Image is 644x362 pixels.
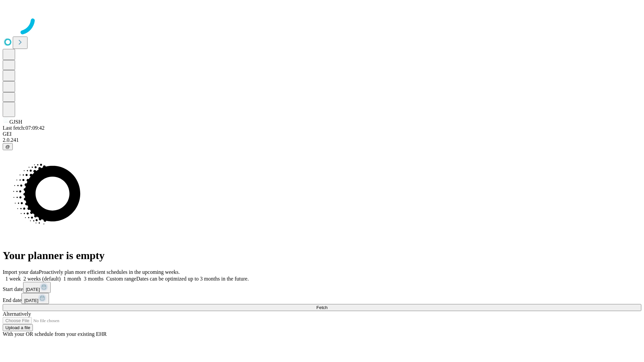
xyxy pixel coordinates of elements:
[3,304,641,311] button: Fetch
[24,298,38,303] span: [DATE]
[23,276,61,282] span: 2 weeks (default)
[3,269,39,275] span: Import your data
[106,276,136,282] span: Custom range
[5,276,21,282] span: 1 week
[84,276,104,282] span: 3 months
[3,311,31,317] span: Alternatively
[63,276,81,282] span: 1 month
[5,144,10,149] span: @
[26,287,40,292] span: [DATE]
[316,305,327,310] span: Fetch
[3,137,641,143] div: 2.0.241
[3,282,641,293] div: Start date
[9,119,22,125] span: GJSH
[23,282,51,293] button: [DATE]
[3,143,13,150] button: @
[3,249,641,262] h1: Your planner is empty
[39,269,180,275] span: Proactively plan more efficient schedules in the upcoming weeks.
[3,125,45,131] span: Last fetch: 07:09:42
[3,324,33,331] button: Upload a file
[136,276,249,282] span: Dates can be optimized up to 3 months in the future.
[3,293,641,304] div: End date
[3,131,641,137] div: GEI
[21,293,49,304] button: [DATE]
[3,331,107,337] span: With your OR schedule from your existing EHR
